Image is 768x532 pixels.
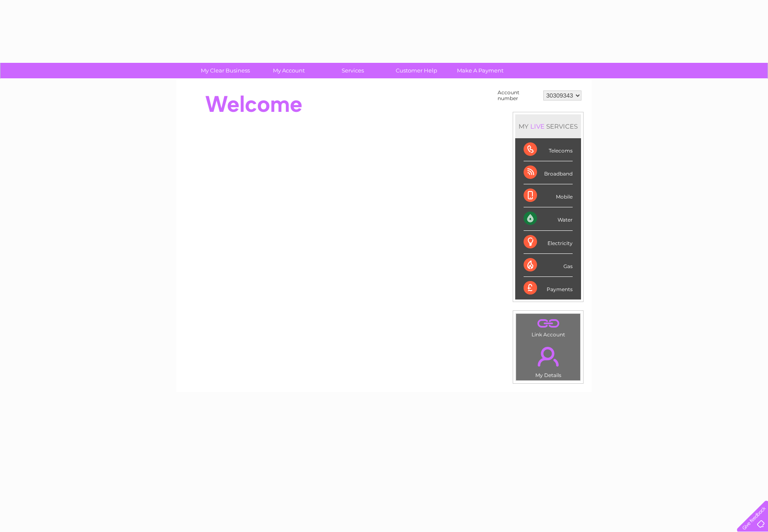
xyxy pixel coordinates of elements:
div: Telecoms [524,138,573,161]
td: My Details [516,340,581,381]
div: Electricity [524,231,573,254]
div: Gas [524,254,573,277]
a: My Clear Business [191,63,260,78]
div: Broadband [524,161,573,184]
div: Mobile [524,184,573,207]
a: Make A Payment [446,63,515,78]
a: Services [318,63,387,78]
td: Link Account [516,313,581,340]
div: LIVE [529,122,546,130]
a: My Account [254,63,324,78]
a: . [518,316,578,331]
a: Customer Help [382,63,451,78]
a: . [518,342,578,371]
div: MY SERVICES [515,114,581,138]
div: Payments [524,277,573,300]
td: Account number [496,88,541,103]
div: Water [524,207,573,230]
